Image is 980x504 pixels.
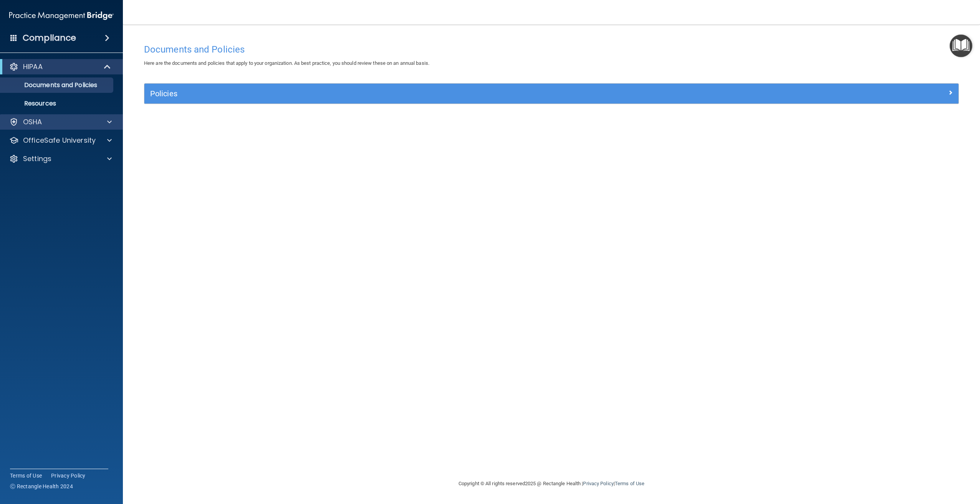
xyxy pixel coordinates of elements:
[10,483,73,490] span: Ⓒ Rectangle Health 2024
[51,472,86,479] a: Privacy Policy
[150,89,749,98] h5: Policies
[23,33,76,43] h4: Compliance
[5,100,110,107] p: Resources
[144,44,959,54] h4: Documents and Policies
[10,472,42,479] a: Terms of Use
[9,62,111,71] a: HIPAA
[9,8,114,23] img: PMB logo
[411,471,692,496] div: Copyright © All rights reserved 2025 @ Rectangle Health | |
[847,450,971,480] iframe: Drift Widget Chat Controller
[950,35,972,57] button: Open Resource Center
[9,154,112,163] a: Settings
[583,481,613,486] a: Privacy Policy
[23,62,43,71] p: HIPAA
[9,117,112,127] a: OSHA
[150,87,953,100] a: Policies
[5,81,110,89] p: Documents and Policies
[615,481,644,486] a: Terms of Use
[23,136,96,145] p: OfficeSafe University
[23,117,42,127] p: OSHA
[9,136,112,145] a: OfficeSafe University
[144,60,429,66] span: Here are the documents and policies that apply to your organization. As best practice, you should...
[23,154,51,163] p: Settings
